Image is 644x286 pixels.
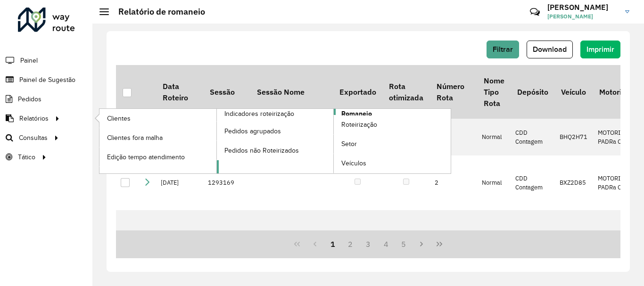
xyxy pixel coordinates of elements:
span: Clientes [107,114,131,123]
td: 1 [430,119,477,155]
a: Pedidos agrupados [217,122,334,140]
a: Romaneio [217,109,451,173]
td: CDD Contagem [511,119,554,155]
th: Sessão Nome [250,65,333,119]
span: Filtrar [493,45,513,53]
span: Pedidos agrupados [224,126,281,136]
span: Indicadores roteirização [224,109,294,119]
button: 4 [377,235,395,253]
span: Veículos [341,158,366,168]
span: Roteirização [341,120,377,130]
button: 1 [324,235,342,253]
a: Indicadores roteirização [99,109,334,173]
span: Pedidos não Roteirizados [224,146,299,155]
span: Tático [18,152,35,162]
button: Imprimir [580,41,620,58]
th: Veículo [555,65,593,119]
td: Normal [477,155,511,210]
th: Data Roteiro [156,65,203,119]
a: Edição tempo atendimento [99,147,216,166]
h3: [PERSON_NAME] [547,3,618,12]
span: Clientes fora malha [107,133,163,143]
a: Setor [334,135,451,154]
th: Depósito [511,65,554,119]
button: Filtrar [487,41,519,58]
span: Setor [341,139,357,149]
td: CDD Contagem [511,155,554,210]
th: Número Rota [430,65,477,119]
button: 3 [359,235,377,253]
h2: Relatório de romaneio [109,7,205,17]
span: Relatórios [19,114,49,123]
button: Last Page [430,235,448,253]
button: Download [527,41,573,58]
td: [DATE] [156,155,203,210]
span: Download [533,45,567,53]
a: Clientes [99,109,216,128]
span: Painel [20,56,38,65]
a: Pedidos não Roteirizados [217,141,334,160]
a: Contato Rápido [525,2,545,22]
td: 1293169 [203,155,250,210]
button: 5 [395,235,413,253]
span: Pedidos [18,94,41,104]
span: Imprimir [586,45,614,53]
td: Normal [477,119,511,155]
a: Roteirização [334,115,451,134]
th: Rota otimizada [382,65,429,119]
span: Romaneio [341,109,372,119]
a: Veículos [334,154,451,173]
th: Sessão [203,65,250,119]
td: BHQ2H71 [555,119,593,155]
span: Edição tempo atendimento [107,152,185,162]
button: 2 [341,235,359,253]
td: BXZ2D85 [555,155,593,210]
a: Clientes fora malha [99,128,216,147]
th: Exportado [333,65,382,119]
td: 2 [430,155,477,210]
span: Consultas [19,133,48,143]
span: Painel de Sugestão [19,75,75,85]
button: Next Page [413,235,430,253]
th: Nome Tipo Rota [477,65,511,119]
span: [PERSON_NAME] [547,12,618,21]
